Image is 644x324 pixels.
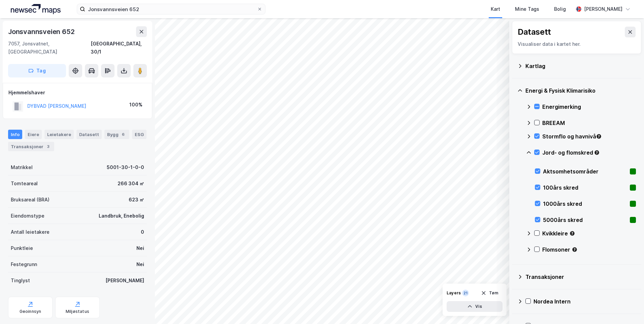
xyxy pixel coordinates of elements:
div: Matrikkel [11,163,33,171]
div: [PERSON_NAME] [105,277,144,285]
div: Festegrunn [11,260,37,268]
div: Geoinnsyn [20,309,41,314]
div: ESG [132,130,147,139]
div: BREEAM [542,119,636,127]
input: Søk på adresse, matrikkel, gårdeiere, leietakere eller personer [85,4,257,14]
div: Mine Tags [515,5,539,13]
div: Bruksareal (BRA) [11,196,50,204]
div: Eiendomstype [11,212,44,220]
div: Landbruk, Enebolig [99,212,144,220]
div: Hjemmelshaver [8,89,147,97]
iframe: Chat Widget [610,292,644,324]
div: Tinglyst [11,277,30,285]
div: 0 [141,228,144,236]
div: 5000års skred [543,216,627,224]
div: 3 [45,143,52,150]
div: Tooltip anchor [594,150,600,156]
div: [PERSON_NAME] [584,5,622,13]
div: 1000års skred [543,200,627,208]
div: Aktsomhetsområder [543,167,627,175]
div: 7057, Jonsvatnet, [GEOGRAPHIC_DATA] [8,40,91,56]
div: Eiere [25,130,42,139]
div: Bygg [104,130,129,139]
div: Transaksjoner [525,273,636,281]
div: Info [8,130,22,139]
div: 266 304 ㎡ [118,180,144,188]
div: Datasett [76,130,102,139]
div: Jonsvannsveien 652 [8,26,76,37]
div: Miljøstatus [66,309,89,314]
div: Tooltip anchor [572,247,578,253]
div: 21 [462,290,469,296]
div: Stormflo og havnivå [542,132,636,140]
div: Visualiser data i kartet her. [518,40,636,48]
div: 5001-30-1-0-0 [107,163,144,171]
div: Energi & Fysisk Klimarisiko [525,87,636,95]
div: Kartlag [525,62,636,70]
div: Kart [491,5,500,13]
div: Tomteareal [11,180,38,188]
button: Tag [8,64,66,77]
div: Leietakere [44,130,74,139]
div: 100% [129,101,142,109]
div: Nordea Intern [534,297,636,305]
div: Tooltip anchor [596,133,602,139]
div: 623 ㎡ [129,196,144,204]
div: Punktleie [11,244,33,252]
div: Bolig [554,5,566,13]
div: Datasett [518,27,551,37]
div: Energimerking [542,103,636,111]
div: Tooltip anchor [569,230,575,236]
div: Jord- og flomskred [542,149,636,157]
div: [GEOGRAPHIC_DATA], 30/1 [91,40,147,56]
button: Vis [447,301,503,312]
div: Transaksjoner [8,142,54,151]
div: 100års skred [543,184,627,192]
button: Tøm [477,288,503,298]
div: Kvikkleire [542,229,636,237]
div: Flomsoner [542,246,636,254]
div: Nei [136,260,144,268]
div: Nei [136,244,144,252]
div: Antall leietakere [11,228,50,236]
div: 6 [120,131,127,138]
img: logo.a4113a55bc3d86da70a041830d287a7e.svg [11,4,61,14]
div: Layers [447,290,461,296]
